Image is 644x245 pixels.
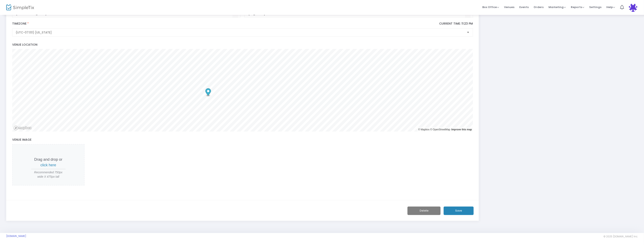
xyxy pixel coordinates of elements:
span: click here [41,163,56,167]
span: Settings [589,2,601,12]
a: Mapbox [418,128,430,131]
button: Select [465,29,471,36]
span: Events [519,2,529,12]
span: © 2025 [DOMAIN_NAME] Inc. [603,235,638,238]
canvas: Map [12,49,473,132]
span: Venue Location [12,43,37,47]
button: Delete [407,207,441,215]
p: Current Time: 11:23 PM [439,22,473,26]
span: Venue Image [12,138,31,142]
span: (UTC-07:00) [US_STATE] [16,30,464,34]
div: Map marker [205,88,211,97]
a: [DOMAIN_NAME] [6,234,26,238]
button: Save [444,207,474,215]
span: Recommended 750px wide X 475px tall [31,170,66,179]
label: Timezone [12,22,473,28]
span: Marketing [548,5,566,9]
span: Box Office [482,5,499,9]
a: Improve this map [451,128,472,131]
span: Reports [571,5,584,9]
span: Orders [534,2,544,12]
a: Mapbox logo [13,126,32,130]
p: Drag and drop or [31,157,66,168]
a: OpenStreetMap [430,128,450,131]
span: Venues [504,2,514,12]
span: Help [606,5,615,9]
